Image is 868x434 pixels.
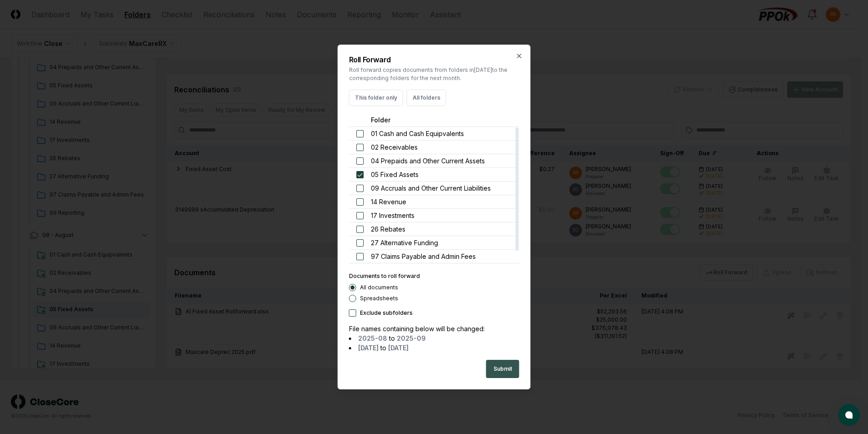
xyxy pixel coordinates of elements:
label: Spreadsheets [360,296,398,301]
span: 14 Revenue [371,197,406,207]
span: 2025-09 [397,334,426,342]
span: 09 Accruals and Other Current Liabilities [371,183,491,193]
span: 26 Rebates [371,224,405,234]
span: 02 Receivables [371,142,418,152]
span: 27 Alternative Funding [371,238,438,247]
span: 04 Prepaids and Other Current Assets [371,156,485,166]
label: Documents to roll forward [349,273,420,279]
label: All documents [360,285,398,290]
span: 05 Fixed Assets [371,170,419,179]
button: Submit [486,360,519,378]
div: File names containing below will be changed: [349,324,519,333]
p: Roll forward copies documents from folders in [DATE] to the corresponding folders for the next mo... [349,66,519,82]
button: This folder only [349,90,403,106]
span: to [389,334,395,342]
span: 97 Claims Payable and Admin Fees [371,252,476,261]
h2: Roll Forward [349,56,519,63]
label: Exclude subfolders [360,310,413,316]
span: 01 Cash and Cash Equipvalents [371,129,464,138]
span: 17 Investments [371,211,414,220]
span: 2025-08 [358,334,387,342]
span: [DATE] [388,344,409,352]
button: All folders [407,90,446,106]
span: [DATE] [358,344,379,352]
span: to [380,344,386,352]
div: Folder [371,115,512,125]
